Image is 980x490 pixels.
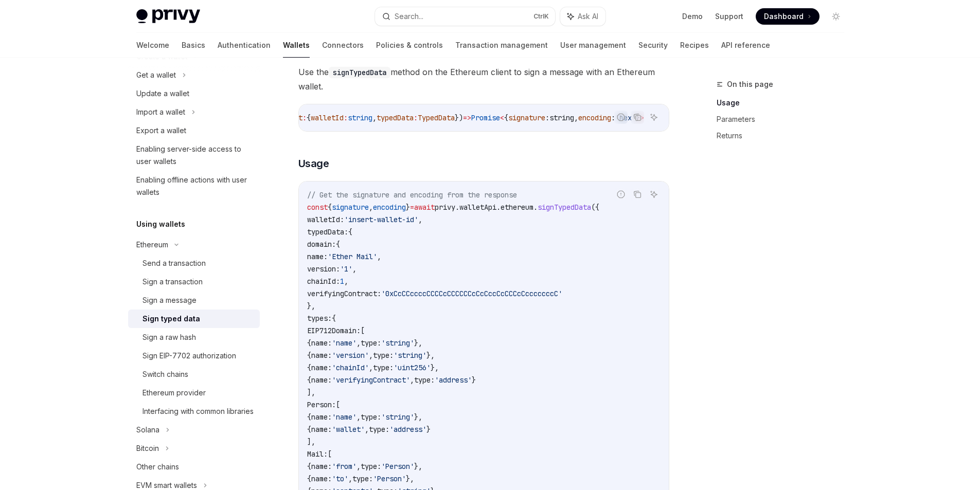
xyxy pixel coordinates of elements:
div: Sign a raw hash [142,331,196,343]
span: => [463,113,471,122]
span: , [418,215,422,224]
span: , [369,203,373,212]
button: Search...CtrlK [375,7,555,26]
span: Promise [471,113,500,122]
a: Sign typed data [128,310,260,328]
span: name: [311,474,332,483]
span: , [574,113,578,122]
span: signature [508,113,545,122]
span: }) [455,113,463,122]
a: Sign a raw hash [128,328,260,347]
span: { [307,363,311,372]
span: . [455,203,459,212]
h5: Using wallets [136,218,185,230]
a: User management [560,33,626,58]
div: Enabling offline actions with user wallets [136,174,254,198]
a: Dashboard [756,8,819,25]
span: 'string' [381,412,414,422]
a: Sign EIP-7702 authorization [128,347,260,365]
div: Bitcoin [136,442,159,455]
span: 'version' [332,351,369,360]
span: { [307,338,311,348]
span: } [406,203,410,212]
a: Transaction management [455,33,548,58]
span: , [377,252,381,261]
span: 'address' [435,375,472,385]
a: Enabling offline actions with user wallets [128,171,260,202]
span: Mail: [307,449,328,459]
span: } [472,375,476,385]
span: { [332,314,336,323]
span: walletApi [459,203,496,212]
span: }, [426,351,435,360]
span: type: [373,363,394,372]
span: , [369,351,373,360]
span: Use the method on the Ethereum client to sign a message with an Ethereum wallet. [298,65,669,94]
span: name: [311,363,332,372]
a: Welcome [136,33,169,58]
span: 'to' [332,474,348,483]
span: walletId: [307,215,344,224]
span: await [414,203,435,212]
span: [ [328,449,332,459]
span: name: [311,462,332,471]
span: On this page [727,78,773,90]
code: signTypedData [329,67,390,78]
span: = [410,203,414,212]
div: Sign a transaction [142,276,203,288]
a: Basics [182,33,205,58]
div: Ethereum provider [142,387,206,399]
a: Switch chains [128,365,260,384]
span: }, [414,338,422,348]
a: Sign a message [128,291,260,310]
span: , [369,363,373,372]
span: encoding [578,113,611,122]
span: string [348,113,372,122]
span: Dashboard [764,11,804,22]
span: { [336,240,340,249]
span: signature [332,203,369,212]
span: ethereum [501,203,533,212]
div: Sign EIP-7702 authorization [142,350,236,362]
a: Interfacing with common libraries [128,402,260,421]
span: type: [361,412,381,422]
a: Ethereum provider [128,384,260,402]
span: name: [311,338,332,348]
span: ], [307,437,315,446]
span: , [344,277,348,286]
span: { [307,113,311,122]
a: Other chains [128,458,260,476]
span: 'chainId' [332,363,369,372]
span: chainId: [307,277,340,286]
span: '0xCcCCccccCCCCcCCCCCCcCcCccCcCCCcCcccccccC' [381,289,562,298]
span: : [611,113,615,122]
a: Security [638,33,668,58]
span: ({ [591,203,599,212]
a: Authentication [218,33,271,58]
a: Wallets [283,33,310,58]
span: walletId [311,113,344,122]
span: string [549,113,574,122]
span: privy [435,203,455,212]
span: , [357,412,361,422]
span: 'string' [381,338,414,348]
span: '1' [340,264,352,274]
a: API reference [721,33,770,58]
a: Demo [682,11,703,22]
span: type: [361,462,381,471]
span: , [357,462,361,471]
span: { [328,203,332,212]
span: . [496,203,501,212]
span: }, [431,363,439,372]
span: }, [414,412,422,422]
button: Copy the contents from the code block [631,111,644,124]
span: , [352,264,357,274]
div: Interfacing with common libraries [142,405,254,418]
span: 'verifyingContract' [332,375,410,385]
span: 'Person' [373,474,406,483]
span: { [307,351,311,360]
span: typedData [377,113,414,122]
span: > [640,113,644,122]
span: type: [373,351,394,360]
span: , [348,474,352,483]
